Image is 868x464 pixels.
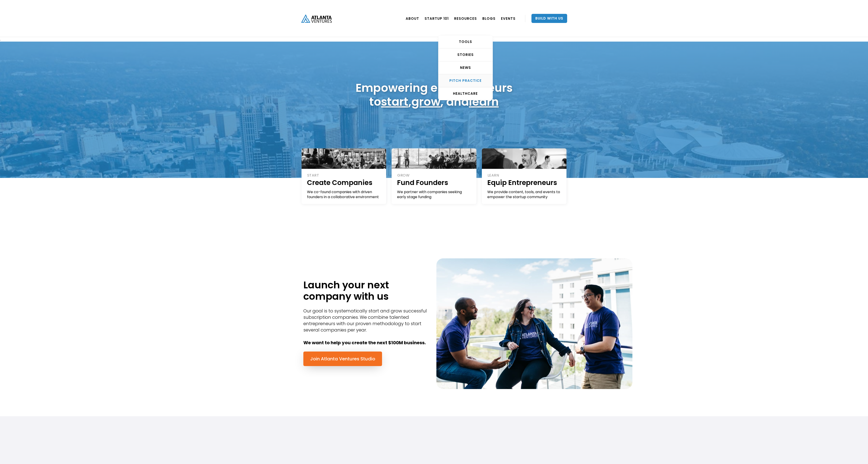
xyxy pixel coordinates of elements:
[482,12,496,25] a: BLOGS
[302,148,386,204] a: STARTCreate CompaniesWe co-found companies with driven founders in a collaborative environment
[488,173,562,178] div: LEARN
[438,61,493,74] a: NEWS
[436,258,633,389] img: Atlanta Ventures Team
[392,148,476,204] a: GROWFund FoundersWe partner with companies seeking early stage funding
[487,203,536,207] div: Access our Resources →
[303,279,430,302] h1: Launch your next company with us
[397,178,471,187] h1: Fund Founders
[438,78,493,83] div: Pitch Practice
[303,308,430,346] div: Our goal is to systematically start and grow successful subscription companies. We combine talent...
[397,203,429,207] div: Raise Capital →
[487,190,562,200] div: We provide content, tools, and events to empower the startup community
[425,12,449,25] a: Startup 101
[487,178,562,187] h1: Equip Entrepreneurs
[307,178,381,187] h1: Create Companies
[406,12,419,25] a: ABOUT
[307,173,381,178] div: START
[438,35,493,48] a: TOOLS
[307,190,381,200] div: We co-found companies with driven founders in a collaborative environment
[438,40,493,44] div: TOOLS
[303,339,426,346] strong: We want to help you create the next $100M business.
[303,352,382,366] a: Join Atlanta Ventures Studio
[397,190,471,200] div: We partner with companies seeking early stage funding
[356,81,513,109] h1: Empowering entrepreneurs to , , and
[397,173,471,178] div: GROW
[531,14,567,23] a: Build With Us
[501,12,516,25] a: EVENTS
[469,94,499,110] a: learn
[438,52,493,57] div: STORIES
[438,65,493,70] div: NEWS
[438,74,493,87] a: Pitch Practice
[381,94,408,110] a: start
[482,148,567,204] a: LEARNEquip EntrepreneursWe provide content, tools, and events to empower the startup community
[454,12,477,25] a: RESOURCES
[307,203,350,207] div: Create a Company →
[438,87,493,100] a: HEALTHCARE
[411,94,440,110] a: grow
[438,48,493,61] a: STORIES
[438,91,493,96] div: HEALTHCARE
